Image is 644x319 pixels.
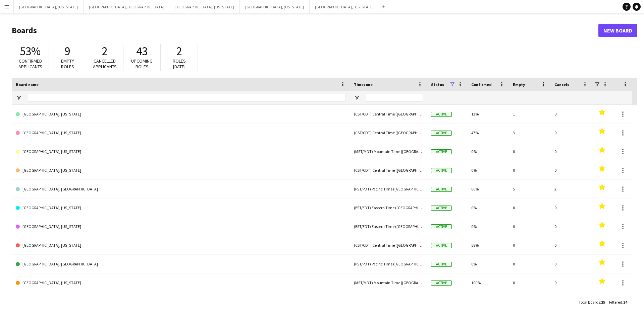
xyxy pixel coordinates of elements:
div: 0 [550,273,592,292]
div: (PST/PDT) Pacific Time ([GEOGRAPHIC_DATA] & [GEOGRAPHIC_DATA]) [350,255,427,273]
div: 3 [509,124,550,142]
div: 0 [509,236,550,254]
span: Active [431,206,452,211]
span: Total Boards [579,300,600,305]
div: 47% [467,124,509,142]
a: [GEOGRAPHIC_DATA], [US_STATE] [16,217,346,236]
span: Confirmed [471,82,492,87]
span: Timezone [354,82,373,87]
div: 66% [467,180,509,198]
div: (CST/CDT) Central Time ([GEOGRAPHIC_DATA] & [GEOGRAPHIC_DATA]) [350,161,427,179]
div: 0% [467,142,509,161]
button: [GEOGRAPHIC_DATA], [US_STATE] [240,0,310,13]
div: 0 [509,292,550,311]
span: Active [431,262,452,267]
span: Active [431,112,452,117]
div: 0% [467,198,509,217]
div: (EST/EDT) Eastern Time ([GEOGRAPHIC_DATA] & [GEOGRAPHIC_DATA]) [350,217,427,236]
span: Cancelled applicants [93,58,117,70]
input: Timezone Filter Input [366,94,423,102]
span: Active [431,187,452,192]
div: 0 [509,255,550,273]
h1: Boards [12,25,598,35]
div: 0 [550,236,592,254]
span: Cancels [554,82,569,87]
div: (PST/PDT) Pacific Time ([GEOGRAPHIC_DATA] & [GEOGRAPHIC_DATA]) [350,292,427,311]
a: [GEOGRAPHIC_DATA], [GEOGRAPHIC_DATA] [16,292,346,311]
span: Active [431,131,452,136]
span: Board name [16,82,39,87]
span: Active [431,281,452,286]
span: Confirmed applicants [18,58,42,70]
div: 0 [509,161,550,179]
a: [GEOGRAPHIC_DATA], [US_STATE] [16,105,346,124]
div: 5 [509,180,550,198]
div: 0% [467,161,509,179]
div: 58% [467,236,509,254]
span: Active [431,168,452,173]
div: : [579,296,605,309]
a: [GEOGRAPHIC_DATA], [US_STATE] [16,142,346,161]
div: 0 [509,273,550,292]
button: Open Filter Menu [354,95,360,101]
div: (PST/PDT) Pacific Time ([GEOGRAPHIC_DATA] & [GEOGRAPHIC_DATA]) [350,180,427,198]
a: [GEOGRAPHIC_DATA], [GEOGRAPHIC_DATA] [16,255,346,273]
span: Status [431,82,444,87]
a: New Board [598,24,637,37]
div: (MST/MDT) Mountain Time ([GEOGRAPHIC_DATA] & [GEOGRAPHIC_DATA]) [350,273,427,292]
span: 9 [65,44,70,59]
div: 13% [467,105,509,123]
button: [GEOGRAPHIC_DATA], [US_STATE] [14,0,84,13]
div: 2 [550,180,592,198]
div: 0 [550,292,592,311]
a: [GEOGRAPHIC_DATA], [GEOGRAPHIC_DATA] [16,180,346,198]
span: Upcoming roles [131,58,153,70]
span: Active [431,224,452,229]
div: 0% [467,292,509,311]
div: 0 [550,255,592,273]
span: Empty [513,82,525,87]
a: [GEOGRAPHIC_DATA], [US_STATE] [16,161,346,180]
div: 0% [467,217,509,236]
span: 53% [20,44,41,59]
div: 0 [550,142,592,161]
div: (EST/EDT) Eastern Time ([GEOGRAPHIC_DATA] & [GEOGRAPHIC_DATA]) [350,198,427,217]
div: (MST/MDT) Mountain Time ([GEOGRAPHIC_DATA] & [GEOGRAPHIC_DATA]) [350,142,427,161]
span: 25 [601,300,605,305]
div: 0 [550,217,592,236]
div: 0 [550,161,592,179]
span: 2 [176,44,182,59]
div: 1 [509,105,550,123]
button: [GEOGRAPHIC_DATA], [US_STATE] [310,0,379,13]
a: [GEOGRAPHIC_DATA], [US_STATE] [16,236,346,255]
a: [GEOGRAPHIC_DATA], [US_STATE] [16,273,346,292]
div: 0% [467,255,509,273]
span: 43 [136,44,148,59]
span: Roles [DATE] [173,58,186,70]
span: 2 [102,44,108,59]
button: Open Filter Menu [16,95,22,101]
div: 0 [509,198,550,217]
div: 0 [509,217,550,236]
div: (CST/CDT) Central Time ([GEOGRAPHIC_DATA] & [GEOGRAPHIC_DATA]) [350,105,427,123]
div: (CST/CDT) Central Time ([GEOGRAPHIC_DATA] & [GEOGRAPHIC_DATA]) [350,236,427,254]
span: Active [431,243,452,248]
a: [GEOGRAPHIC_DATA], [US_STATE] [16,124,346,142]
div: : [609,296,627,309]
input: Board name Filter Input [28,94,346,102]
span: Filtered [609,300,622,305]
div: (CST/CDT) Central Time ([GEOGRAPHIC_DATA] & [GEOGRAPHIC_DATA]) [350,124,427,142]
button: [GEOGRAPHIC_DATA], [US_STATE] [170,0,240,13]
a: [GEOGRAPHIC_DATA], [US_STATE] [16,198,346,217]
div: 0 [550,124,592,142]
div: 100% [467,273,509,292]
button: [GEOGRAPHIC_DATA], [GEOGRAPHIC_DATA] [84,0,170,13]
span: 24 [623,300,627,305]
div: 0 [550,105,592,123]
span: Active [431,149,452,154]
div: 0 [509,142,550,161]
span: Empty roles [61,58,74,70]
div: 0 [550,198,592,217]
